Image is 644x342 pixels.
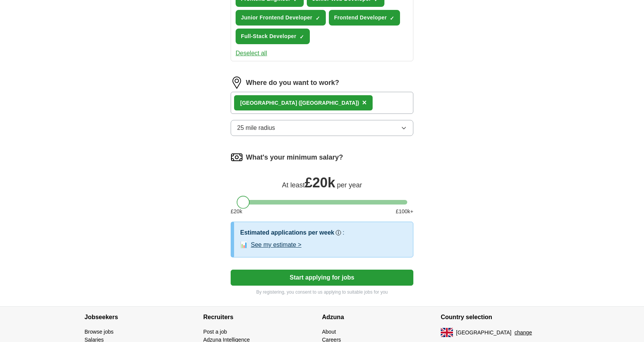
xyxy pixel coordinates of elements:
[240,240,248,249] span: 📊
[441,307,560,328] h4: Country selection
[241,14,312,22] span: Junior Frontend Developer
[322,329,336,335] a: About
[240,100,297,106] strong: [GEOGRAPHIC_DATA]
[84,329,113,335] a: Browse jobs
[203,329,227,335] a: Post a job
[362,98,367,107] span: ×
[236,29,310,44] button: Full-Stack Developer✓
[236,10,326,26] button: Junior Frontend Developer✓
[316,15,320,21] span: ✓
[231,289,413,296] p: By registering, you consent to us applying to suitable jobs for you
[305,175,335,190] span: £ 20k
[515,329,532,337] button: change
[441,328,453,337] img: UK flag
[329,10,400,26] button: Frontend Developer✓
[343,228,344,237] h3: :
[337,181,362,189] span: per year
[237,123,275,133] span: 25 mile radius
[362,97,367,109] button: ×
[390,15,394,21] span: ✓
[240,228,334,237] h3: Estimated applications per week
[231,208,242,216] span: £ 20 k
[246,78,339,88] label: Where do you want to work?
[231,270,413,286] button: Start applying for jobs
[231,151,243,163] img: salary.png
[334,14,387,22] span: Frontend Developer
[300,34,304,40] span: ✓
[241,32,296,40] span: Full-Stack Developer
[236,49,267,58] button: Deselect all
[231,77,243,89] img: location.png
[231,120,413,136] button: 25 mile radius
[246,152,343,163] label: What's your minimum salary?
[282,181,305,189] span: At least
[456,329,512,337] span: [GEOGRAPHIC_DATA]
[298,100,359,106] span: ([GEOGRAPHIC_DATA])
[251,240,301,249] button: See my estimate >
